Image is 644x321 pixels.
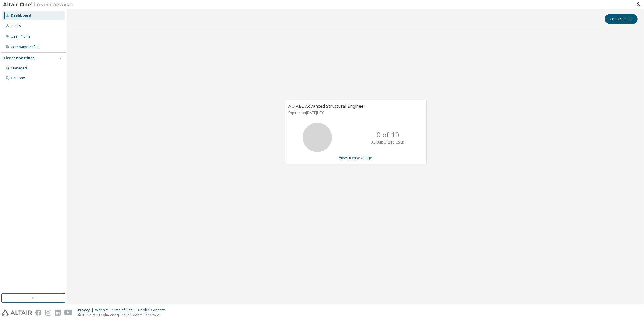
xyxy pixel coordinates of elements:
[605,14,638,24] button: Contact Sales
[4,56,35,60] div: License Settings
[138,308,168,313] div: Cookie Consent
[339,155,372,160] a: View License Usage
[11,45,39,49] div: Company Profile
[35,310,41,316] img: facebook.svg
[11,13,31,18] div: Dashboard
[289,110,421,115] p: Expires on [DATE] UTC
[3,2,76,8] img: Altair One
[64,310,73,316] img: youtube.svg
[11,34,31,39] div: User Profile
[11,76,25,81] div: On Prem
[2,310,32,316] img: altair_logo.svg
[78,313,168,317] p: © 2025 Altair Engineering, Inc. All Rights Reserved.
[289,103,366,109] span: AU AEC Advanced Structural Engineer
[55,310,61,316] img: linkedin.svg
[11,24,21,28] div: Users
[11,66,27,71] div: Managed
[371,140,405,145] p: ALTAIR UNITS USED
[45,310,51,316] img: instagram.svg
[377,130,399,140] p: 0 of 10
[78,308,95,313] div: Privacy
[95,308,138,313] div: Website Terms of Use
